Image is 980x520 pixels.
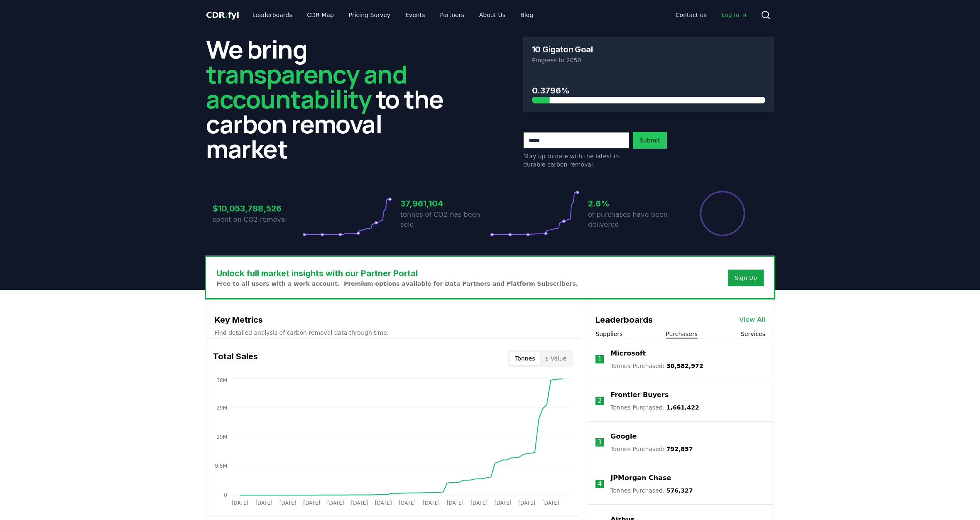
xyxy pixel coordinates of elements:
p: Find detailed analysis of carbon removal data through time. [215,329,571,337]
tspan: [DATE] [303,500,320,506]
a: View All [739,315,765,325]
span: 30,582,972 [666,363,703,369]
a: Partners [434,7,471,22]
a: Leaderboards [246,7,299,22]
p: Stay up to date with the latest in durable carbon removal. [523,152,630,169]
p: Progress to 2050 [532,56,765,64]
tspan: 19M [216,434,227,440]
h3: 0.3796% [532,84,765,97]
a: JPMorgan Chase [610,473,671,483]
h3: 2.6% [588,197,678,210]
tspan: 29M [216,405,227,411]
span: CDR fyi [206,10,239,20]
h3: Key Metrics [215,314,571,326]
a: About Us [473,7,512,22]
nav: Main [669,7,754,22]
span: transparency and accountability [206,57,407,116]
span: Log in [722,11,747,19]
tspan: [DATE] [232,500,249,506]
h2: We bring to the carbon removal market [206,37,457,161]
span: . [225,10,228,20]
tspan: 9.5M [215,463,227,469]
div: Percentage of sales delivered [699,190,746,237]
h3: Leaderboards [595,314,653,326]
button: Services [741,330,765,338]
tspan: [DATE] [279,500,296,506]
button: Submit [633,132,667,149]
tspan: [DATE] [495,500,512,506]
tspan: [DATE] [542,500,559,506]
tspan: 0 [224,492,227,498]
a: Blog [514,7,540,22]
h3: $10,053,788,526 [213,202,302,215]
button: $ Value [540,352,572,365]
p: of purchases have been delivered [588,210,678,230]
tspan: [DATE] [351,500,368,506]
h3: Total Sales [213,350,258,367]
a: Google [610,432,637,442]
h3: Unlock full market insights with our Partner Portal [216,267,578,280]
p: 3 [598,437,602,447]
a: Sign Up [735,274,757,282]
tspan: [DATE] [255,500,272,506]
p: Tonnes Purchased : [610,362,703,370]
tspan: [DATE] [518,500,535,506]
a: CDR Map [301,7,341,22]
p: Free to all users with a work account. Premium options available for Data Partners and Platform S... [216,280,578,288]
a: Contact us [669,7,713,22]
a: Events [399,7,431,22]
tspan: [DATE] [375,500,392,506]
span: 792,857 [666,446,693,452]
p: 1 [598,354,602,364]
nav: Main [246,7,540,22]
a: CDR.fyi [206,9,239,21]
span: 1,661,422 [666,404,699,411]
a: Log in [715,7,754,22]
span: 576,327 [666,487,693,494]
button: Tonnes [510,352,540,365]
p: Tonnes Purchased : [610,486,693,495]
tspan: 38M [216,378,227,383]
p: Tonnes Purchased : [610,445,693,453]
p: tonnes of CO2 has been sold [400,210,490,230]
tspan: [DATE] [470,500,488,506]
button: Purchasers [666,330,698,338]
a: Pricing Survey [342,7,397,22]
h3: 10 Gigaton Goal [532,45,593,54]
p: 4 [598,479,602,489]
button: Sign Up [728,270,764,286]
h3: 37,961,104 [400,197,490,210]
button: Suppliers [595,330,622,338]
p: 2 [598,396,602,406]
tspan: [DATE] [399,500,416,506]
tspan: [DATE] [327,500,344,506]
p: spent on CO2 removal [213,215,302,225]
a: Frontier Buyers [610,390,669,400]
tspan: [DATE] [423,500,440,506]
a: Microsoft [610,348,646,358]
tspan: [DATE] [447,500,464,506]
p: Tonnes Purchased : [610,403,699,412]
